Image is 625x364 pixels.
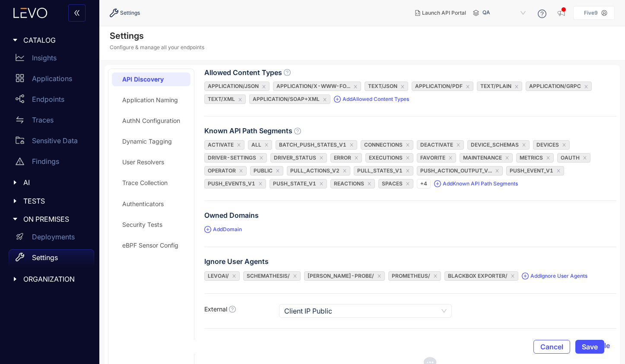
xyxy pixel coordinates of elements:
[353,85,358,89] span: close
[540,343,563,351] span: Cancel
[122,138,172,145] div: Dynamic Tagging
[495,169,499,173] span: close
[208,180,255,187] span: push_events_v1
[229,306,236,313] span: question-circle
[273,180,316,187] span: push_state_v1
[392,273,430,279] span: Prometheus/
[73,9,80,17] span: double-left
[420,154,445,161] span: favorite
[584,85,588,89] span: close
[5,192,94,210] div: TESTS
[357,167,403,174] span: pull_states_v1
[122,117,180,124] div: AuthN Configuration
[204,69,291,76] label: Allowed Content Types
[204,306,236,313] label: External
[122,179,168,186] div: Trace Collection
[420,167,492,174] span: push_action_output_v...
[482,6,527,20] span: QA
[561,154,580,161] span: oauth
[510,167,553,174] span: push_event_v1
[533,340,570,354] button: Cancel
[262,85,266,89] span: close
[406,169,410,173] span: close
[208,96,235,102] span: text/xml
[5,210,94,228] div: ON PREMISES
[406,156,410,160] span: close
[406,143,410,147] span: close
[529,83,581,89] span: application/grpc
[334,180,364,187] span: reactions
[204,226,211,233] span: plus-circle
[522,272,587,280] span: Add Ignore User Agents
[536,141,559,148] span: devices
[584,10,598,16] p: Five9
[32,116,54,124] p: Traces
[522,143,526,147] span: close
[319,156,324,160] span: close
[448,273,508,279] span: Blackbox Exporter/
[110,31,204,41] h4: Settings
[406,182,410,186] span: close
[466,85,470,89] span: close
[334,96,341,103] span: plus-circle
[251,141,261,148] span: all
[208,167,236,174] span: operator
[377,274,381,278] span: close
[434,180,441,187] span: plus-circle
[23,275,87,283] span: ORGANIZATION
[556,169,561,173] span: close
[522,273,529,279] span: plus-circle
[9,49,94,70] a: Insights
[110,44,204,50] p: Configure & manage all your endpoints
[32,95,64,103] p: Endpoints
[16,157,24,166] span: warning
[259,156,263,160] span: close
[505,156,509,160] span: close
[12,276,18,282] span: caret-right
[237,143,241,147] span: close
[294,128,301,135] span: question-circle
[232,274,236,278] span: close
[23,197,87,205] span: TESTS
[254,167,273,174] span: public
[122,221,162,228] div: Security Tests
[293,274,297,278] span: close
[382,180,403,187] span: spaces
[32,233,75,241] p: Deployments
[32,157,59,165] p: Findings
[284,304,447,317] span: Client IP Public
[463,154,502,161] span: maintenance
[16,116,24,124] span: swap
[323,97,327,102] span: close
[9,111,94,132] a: Traces
[433,274,438,278] span: close
[448,156,453,160] span: close
[276,169,280,173] span: close
[290,167,339,174] span: pull_actions_v2
[520,154,543,161] span: metrics
[12,37,18,43] span: caret-right
[204,211,259,219] label: Owned Domains
[68,4,86,22] button: double-left
[471,141,519,148] span: device_schemas
[12,198,18,204] span: caret-right
[9,153,94,173] a: Findings
[32,75,72,82] p: Applications
[308,273,374,279] span: [PERSON_NAME]-probe/
[422,10,466,16] span: Launch API Portal
[354,156,359,160] span: close
[334,95,409,104] span: Add Allowed Content Types
[582,343,598,351] span: Save
[456,143,460,147] span: close
[122,201,164,207] div: Authenticators
[514,85,519,89] span: close
[408,6,473,20] button: Launch API Portal
[284,69,291,76] span: question-circle
[5,173,94,191] div: AI
[9,249,94,270] a: Settings
[12,216,18,222] span: caret-right
[274,154,316,161] span: driver_status
[334,154,351,161] span: error
[208,154,256,161] span: driver-settings
[258,182,263,186] span: close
